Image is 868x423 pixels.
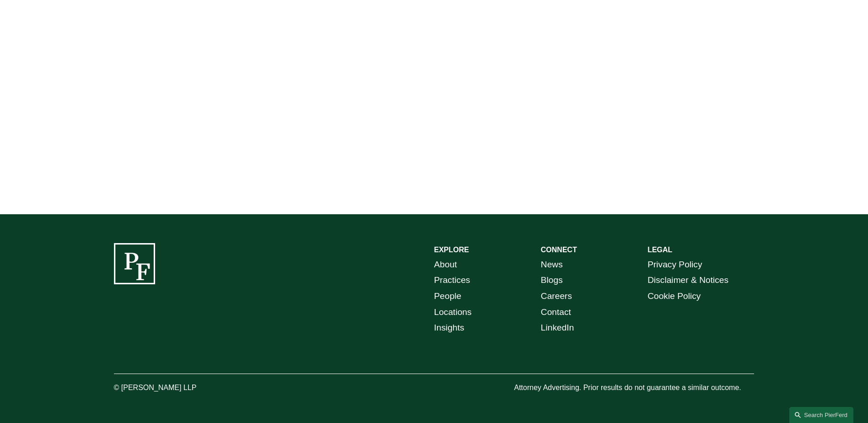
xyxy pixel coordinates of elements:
[541,246,577,254] strong: CONNECT
[647,246,672,254] strong: LEGAL
[434,304,472,320] a: Locations
[434,320,464,336] a: Insights
[541,272,563,288] a: Blogs
[514,381,754,395] p: Attorney Advertising. Prior results do not guarantee a similar outcome.
[434,246,469,254] strong: EXPLORE
[789,407,853,423] a: Search this site
[541,288,572,304] a: Careers
[434,288,462,304] a: People
[647,272,728,288] a: Disclaimer & Notices
[434,257,457,273] a: About
[114,381,248,395] p: © [PERSON_NAME] LLP
[647,288,701,304] a: Cookie Policy
[541,304,571,320] a: Contact
[434,272,470,288] a: Practices
[541,320,574,336] a: LinkedIn
[541,257,563,273] a: News
[647,257,702,273] a: Privacy Policy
